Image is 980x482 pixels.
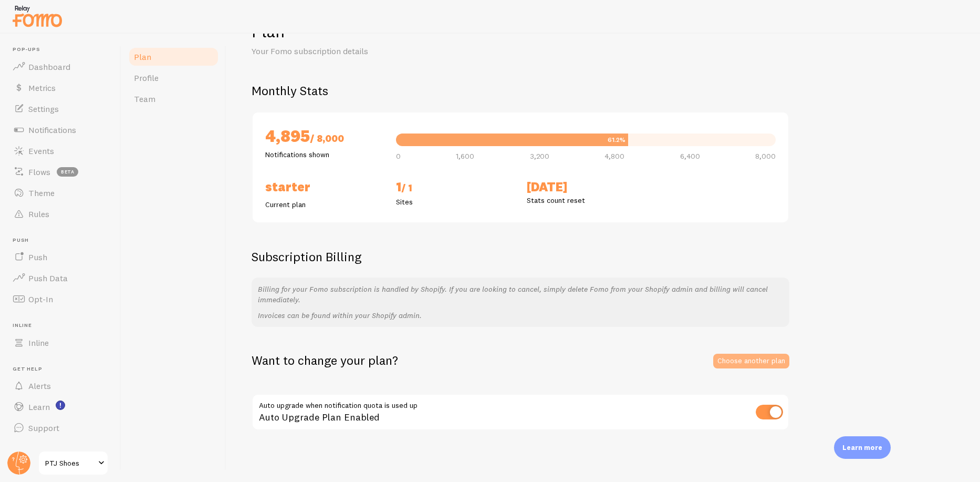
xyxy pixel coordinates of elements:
h2: Starter [265,179,383,195]
p: Notifications shown [265,149,383,160]
a: Theme [6,182,114,203]
span: Alerts [28,381,51,391]
span: Metrics [28,83,56,93]
a: Push [6,247,114,268]
a: Choose another plan [713,354,789,368]
span: Plan [134,52,151,62]
a: Learn [6,396,114,417]
span: 8,000 [755,152,776,160]
span: Flows [28,167,50,177]
a: Team [128,88,220,109]
a: Settings [6,98,114,119]
span: 3,200 [530,152,549,160]
h2: Monthly Stats [252,83,955,99]
span: 6,400 [680,152,700,160]
div: 61.2% [608,137,625,143]
a: Support [6,417,114,438]
a: Alerts [6,375,114,396]
a: Push Data [6,268,114,289]
span: Inline [13,322,114,329]
span: 1,600 [456,152,474,160]
p: Current plan [265,199,383,210]
span: 4,800 [604,152,624,160]
span: Inline [28,337,49,348]
span: Notifications [28,125,76,135]
span: Profile [134,73,159,83]
a: Profile [128,67,220,88]
span: Pop-ups [13,46,114,53]
span: beta [57,167,78,177]
h2: Want to change your plan? [252,352,398,368]
p: Stats count reset [527,195,645,206]
svg: <p>Watch New Feature Tutorials!</p> [56,401,65,410]
span: Dashboard [28,61,70,72]
p: Invoices can be found within your Shopify admin. [258,310,783,321]
span: Push Data [28,273,68,283]
a: Metrics [6,77,114,98]
p: Billing for your Fomo subscription is handled by Shopify. If you are looking to cancel, simply de... [258,284,783,305]
span: Push [13,237,114,244]
a: Rules [6,203,114,224]
a: Notifications [6,119,114,140]
span: / 8,000 [310,132,344,145]
h2: 1 [396,179,514,197]
p: Learn more [842,443,882,453]
a: Events [6,140,114,161]
span: Events [28,146,54,156]
div: Learn more [834,436,891,459]
span: Learn [28,402,50,412]
span: Opt-In [28,294,53,304]
a: Flows beta [6,161,114,182]
img: fomo-relay-logo-orange.svg [11,3,64,29]
span: Get Help [13,366,114,373]
span: Team [134,94,155,104]
span: 0 [396,152,401,160]
p: Your Fomo subscription details [252,45,504,57]
h2: Subscription Billing [252,249,789,265]
p: Sites [396,197,514,207]
span: Rules [28,209,49,219]
span: Support [28,423,59,433]
a: Plan [128,46,220,67]
span: / 1 [401,182,412,194]
h2: [DATE] [527,179,645,195]
a: Dashboard [6,56,114,77]
a: Opt-In [6,289,114,310]
span: Theme [28,188,55,198]
span: Push [28,252,47,262]
a: PTJ Shoes [38,450,109,476]
span: PTJ Shoes [45,457,95,469]
div: Auto Upgrade Plan Enabled [252,394,789,432]
h2: 4,895 [265,125,383,149]
a: Inline [6,332,114,353]
span: Settings [28,104,59,114]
